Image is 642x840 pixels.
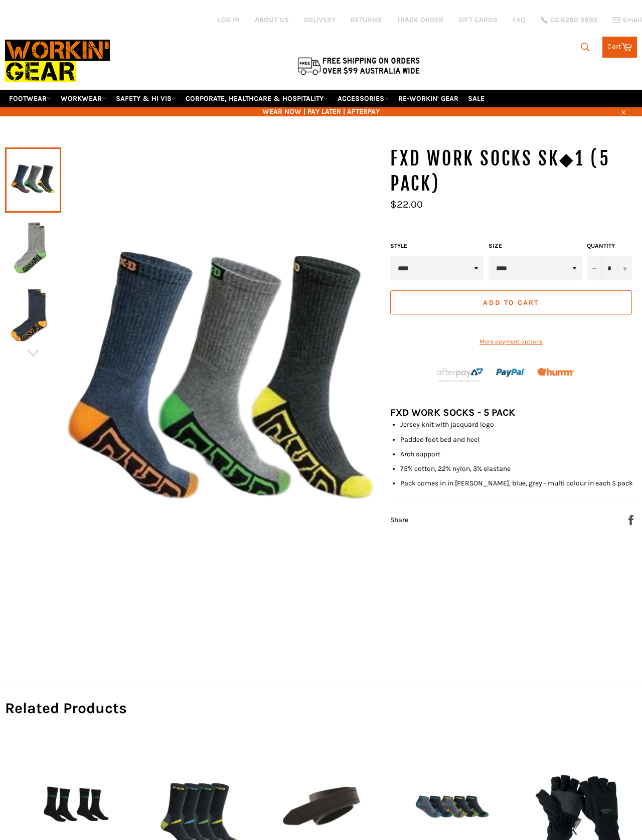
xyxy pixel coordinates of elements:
[5,107,637,116] span: WEAR NOW | PAY LATER | AFTERPAY
[400,420,637,429] li: Jersey knit with jacquard logo
[623,17,642,24] span: Email
[182,90,332,107] a: CORPORATE, HEALTHCARE & HOSPITALITY
[57,90,110,107] a: WORKWEAR
[390,290,632,314] button: Add to Cart
[397,15,443,25] a: TRACK ORDER
[489,242,582,250] label: Size
[483,298,539,307] span: Add to Cart
[304,15,336,25] a: DELIVERY
[390,199,423,210] span: $22.00
[400,478,637,488] li: Pack comes in in [PERSON_NAME], blue, grey - multi colour in each 5 pack
[400,449,637,459] li: Arch support
[458,15,498,25] a: GIFT CARDS
[550,17,597,24] span: 02 6280 5885
[296,55,421,76] img: Flat $9.95 shipping Australia wide
[5,33,110,89] img: Workin Gear leaders in Workwear, Safety Boots, PPE, Uniforms. Australia's No.1 in Workwear
[602,37,637,58] a: Cart
[218,16,240,24] a: Log in
[5,90,55,107] a: FOOTWEAR
[513,15,526,25] a: FAQ
[10,287,56,342] img: FXD WORK SOCKS SK◆1 (5 Pack) - Workin' Gear
[537,368,574,376] img: Humm_core_logo_RGB-01_300x60px_small_195d8312-4386-4de7-b182-0ef9b6303a37.png
[390,338,632,346] a: More payment options
[10,220,56,275] img: FXD WORK SOCKS SK◆1 (5 Pack) - Workin' Gear
[400,464,637,473] li: 75% cotton, 22% nylon, 3% elastane
[541,17,597,24] a: 02 6280 5885
[464,90,489,107] a: SALE
[617,256,632,280] button: Increase item quantity by one
[280,782,372,839] img: BUCKLE Velmec Velcro Leather Belt 35mm - Metal Free - Workin Gear
[612,16,642,24] a: Email
[61,146,380,625] img: FXD WORK SOCKS SK◆1 (5 Pack) - Workin' Gear
[390,407,515,418] strong: FXD WORK SOCKS - 5 PACK
[334,90,393,107] a: ACCESSORIES
[390,242,484,250] label: Style
[435,367,485,384] img: Afterpay-Logo-on-dark-bg_large.png
[400,435,637,444] li: Padded foot bed and heel
[496,358,526,388] img: paypal.png
[587,256,602,280] button: Reduce item quantity by one
[390,146,637,196] h1: FXD WORK SOCKS SK◆1 (5 Pack)
[390,516,408,524] span: Share
[5,698,637,719] h2: Related Products
[351,15,382,25] a: RETURNS
[255,15,289,25] a: ABOUT US
[112,90,180,107] a: SAFETY & HI VIS
[394,90,462,107] a: RE-WORKIN' GEAR
[587,242,632,250] label: Quantity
